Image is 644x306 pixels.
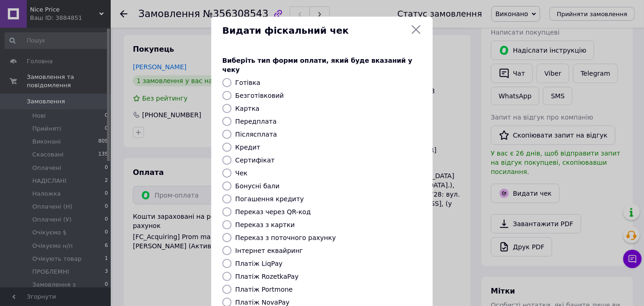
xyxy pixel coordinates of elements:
label: Передплата [235,118,277,125]
label: Платіж LiqPay [235,260,282,267]
label: Безготівковий [235,92,284,99]
label: Сертифікат [235,156,275,164]
label: Погашення кредиту [235,195,304,203]
label: Переказ через QR-код [235,208,311,216]
label: Картка [235,105,260,112]
label: Платіж NovaPay [235,299,290,306]
label: Платіж RozetkaPay [235,273,298,280]
label: Платіж Portmone [235,286,293,293]
label: Чек [235,169,248,177]
label: Переказ з картки [235,221,295,228]
label: Переказ з поточного рахунку [235,234,336,241]
span: Видати фіскальний чек [222,24,407,37]
span: Виберіть тип форми оплати, який буде вказаний у чеку [222,57,412,73]
label: Інтернет еквайринг [235,247,303,254]
label: Бонусні бали [235,182,280,190]
label: Кредит [235,144,260,151]
label: Післясплата [235,131,277,138]
label: Готівка [235,79,260,86]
